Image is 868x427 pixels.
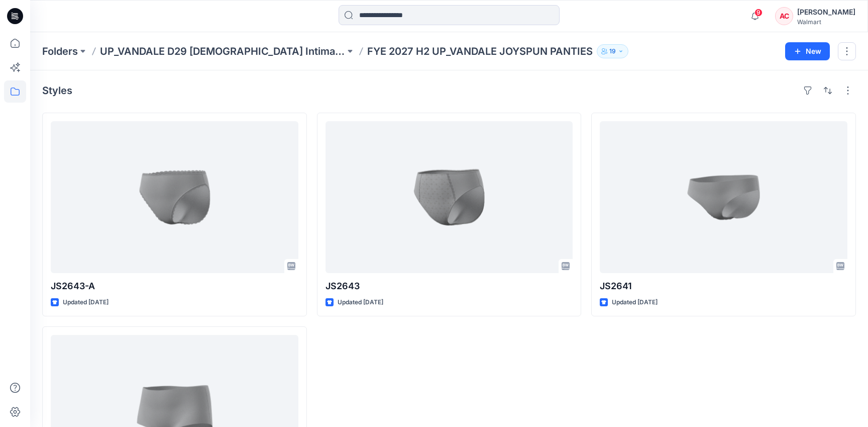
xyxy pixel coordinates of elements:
[797,18,855,26] div: Walmart
[42,44,78,58] a: Folders
[367,44,593,58] p: FYE 2027 H2 UP_VANDALE JOYSPUN PANTIES
[338,297,383,308] p: Updated [DATE]
[51,279,298,293] p: JS2643-A
[597,44,628,58] button: 19
[775,7,793,25] div: AC
[609,46,616,57] p: 19
[600,279,847,293] p: JS2641
[325,121,573,273] a: JS2643
[600,121,847,273] a: JS2641
[797,6,855,18] div: [PERSON_NAME]
[325,279,573,293] p: JS2643
[754,9,763,17] span: 9
[51,121,298,273] a: JS2643-A
[63,297,108,308] p: Updated [DATE]
[100,44,345,58] a: UP_VANDALE D29 [DEMOGRAPHIC_DATA] Intimates - Joyspun
[612,297,658,308] p: Updated [DATE]
[785,42,830,60] button: New
[42,84,72,97] h4: Styles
